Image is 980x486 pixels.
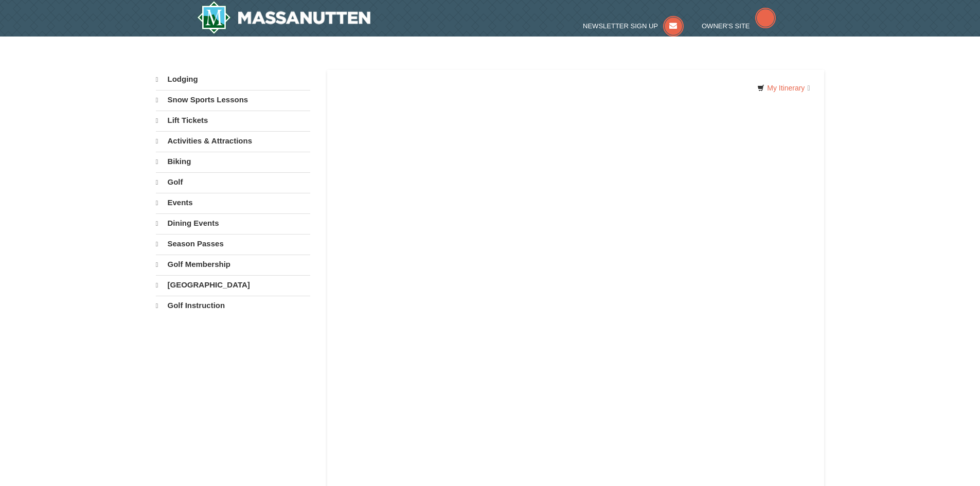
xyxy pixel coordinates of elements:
span: Owner's Site [702,22,750,30]
a: Activities & Attractions [156,131,310,151]
a: Golf Instruction [156,296,310,315]
a: Massanutten Resort [197,1,371,34]
img: Massanutten Resort Logo [197,1,371,34]
a: Snow Sports Lessons [156,90,310,110]
a: [GEOGRAPHIC_DATA] [156,275,310,295]
a: Lodging [156,70,310,89]
a: Dining Events [156,213,310,233]
a: Events [156,193,310,212]
a: Owner's Site [702,22,776,30]
a: Golf Membership [156,255,310,274]
span: Newsletter Sign Up [583,22,658,30]
a: Lift Tickets [156,111,310,130]
a: My Itinerary [751,80,816,96]
a: Season Passes [156,234,310,254]
a: Newsletter Sign Up [583,22,684,30]
a: Golf [156,172,310,192]
a: Biking [156,152,310,171]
